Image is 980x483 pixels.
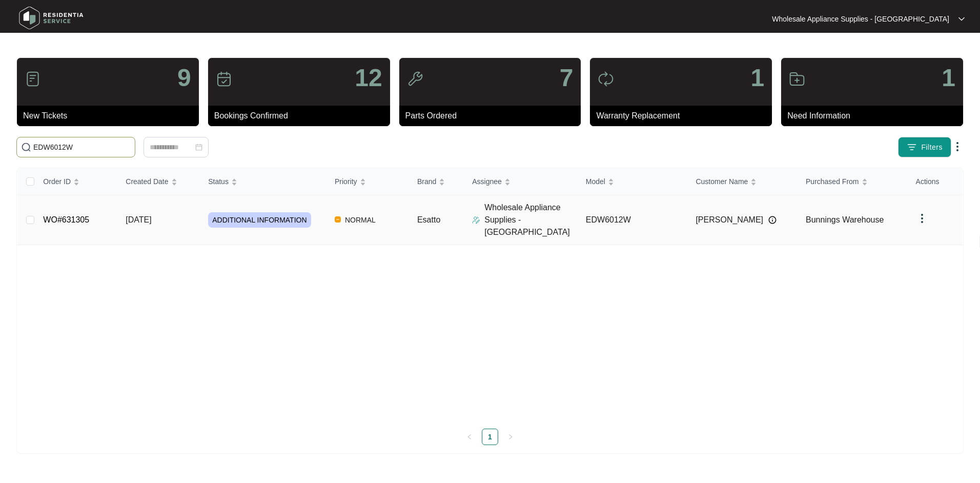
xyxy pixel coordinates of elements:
[907,142,917,152] img: filter icon
[908,168,963,195] th: Actions
[502,429,519,445] li: Next Page
[916,212,928,225] img: dropdown arrow
[23,110,199,122] p: New Tickets
[578,195,688,245] td: EDW6012W
[696,176,748,187] span: Customer Name
[596,110,772,122] p: Warranty Replacement
[502,429,519,445] button: right
[578,168,688,195] th: Model
[326,168,409,195] th: Priority
[43,215,89,224] a: WO#631305
[958,16,965,22] img: dropdown arrow
[482,429,498,445] li: 1
[417,176,436,187] span: Brand
[405,110,581,122] p: Parts Ordered
[407,71,423,87] img: icon
[466,434,473,440] span: left
[586,176,605,187] span: Model
[21,142,31,152] img: search-icon
[464,168,578,195] th: Assignee
[696,214,763,226] span: [PERSON_NAME]
[472,216,480,224] img: Assigner Icon
[951,140,964,153] img: dropdown arrow
[507,434,514,440] span: right
[472,176,502,187] span: Assignee
[43,176,71,187] span: Order ID
[806,176,859,187] span: Purchased From
[35,168,117,195] th: Order ID
[341,214,380,226] span: NORMAL
[126,176,168,187] span: Created Date
[942,66,955,90] p: 1
[750,66,764,90] p: 1
[216,71,232,87] img: icon
[177,66,191,90] p: 9
[126,215,151,224] span: [DATE]
[598,71,614,87] img: icon
[15,3,87,33] img: residentia service logo
[461,429,478,445] button: left
[806,215,884,224] span: Bunnings Warehouse
[687,168,798,195] th: Customer Name
[789,71,805,87] img: icon
[33,142,131,153] input: Search by Order Id, Assignee Name, Customer Name, Brand and Model
[25,71,41,87] img: icon
[898,137,951,157] button: filter iconFilters
[484,202,578,238] p: Wholesale Appliance Supplies - [GEOGRAPHIC_DATA]
[417,215,440,224] span: Esatto
[208,176,229,187] span: Status
[787,110,963,122] p: Need Information
[482,429,498,445] a: 1
[798,168,908,195] th: Purchased From
[560,66,574,90] p: 7
[208,212,311,228] span: ADDITIONAL INFORMATION
[117,168,200,195] th: Created Date
[409,168,464,195] th: Brand
[335,216,341,223] img: Vercel Logo
[461,429,478,445] li: Previous Page
[921,142,943,153] span: Filters
[335,176,357,187] span: Priority
[772,14,949,24] p: Wholesale Appliance Supplies - [GEOGRAPHIC_DATA]
[768,216,777,224] img: Info icon
[200,168,326,195] th: Status
[355,66,382,90] p: 12
[214,110,390,122] p: Bookings Confirmed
